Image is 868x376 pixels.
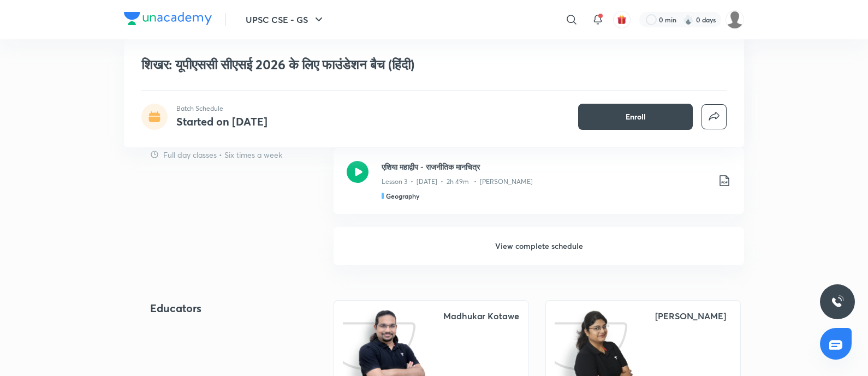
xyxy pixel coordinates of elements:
[613,11,631,28] button: avatar
[176,104,267,114] p: Batch Schedule
[831,295,844,308] img: ttu
[655,309,726,323] div: [PERSON_NAME]
[150,300,299,317] h4: Educators
[176,114,267,129] h4: Started on [DATE]
[726,10,744,29] img: Piali K
[382,177,533,187] p: Lesson 3 • [DATE] • 2h 49m • [PERSON_NAME]
[578,104,693,130] button: Enroll
[124,12,212,28] a: Company Logo
[683,14,694,25] img: streak
[334,227,744,265] h6: View complete schedule
[382,161,709,172] h3: एशिया महाद्वीप - राजनीतिक मानचित्र
[386,191,419,201] h5: Geography
[617,15,627,25] img: avatar
[141,57,569,73] h1: शिखर: यूपीएससी सीएसई 2026 के लिए फाउंडेशन बैच (हिंदी)
[124,12,212,25] img: Company Logo
[626,111,646,122] span: Enroll
[443,309,519,323] div: Madhukar Kotawe
[334,148,744,227] a: एशिया महाद्वीप - राजनीतिक मानचित्रLesson 3 • [DATE] • 2h 49m • [PERSON_NAME]Geography
[163,149,282,160] p: Full day classes • Six times a week
[239,9,332,31] button: UPSC CSE - GS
